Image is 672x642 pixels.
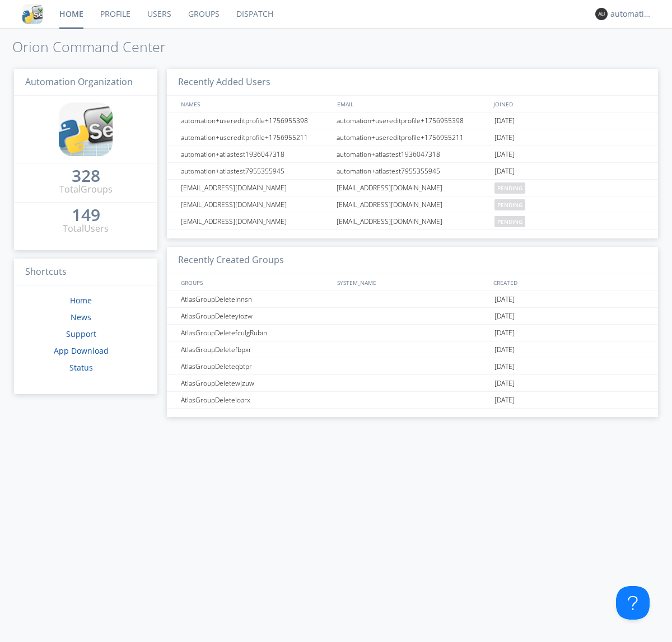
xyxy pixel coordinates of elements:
span: pending [494,216,525,227]
img: 373638.png [595,8,608,20]
a: Status [69,362,93,373]
span: [DATE] [494,163,515,180]
a: AtlasGroupDeletefculgRubin[DATE] [167,325,658,341]
div: AtlasGroupDeleteloarx [178,392,333,408]
div: CREATED [491,274,647,290]
iframe: Toggle Customer Support [616,586,650,620]
span: [DATE] [494,392,515,409]
span: [DATE] [494,341,515,358]
span: pending [494,199,525,210]
div: Total Groups [59,183,113,196]
a: Support [66,329,96,339]
div: automation+usereditprofile+1756955398 [178,113,333,129]
a: 149 [72,209,100,222]
div: AtlasGroupDeletewjzuw [178,375,333,391]
a: News [71,312,91,322]
div: automation+usereditprofile+1756955398 [334,113,492,129]
a: automation+usereditprofile+1756955211automation+usereditprofile+1756955211[DATE] [167,129,658,146]
span: [DATE] [494,325,515,341]
a: Home [70,295,92,306]
span: Automation Organization [25,76,133,88]
div: 328 [72,170,100,181]
a: AtlasGroupDeletelnnsn[DATE] [167,291,658,308]
a: App Download [54,345,109,356]
a: AtlasGroupDeleteloarx[DATE] [167,392,658,409]
div: GROUPS [178,274,332,290]
a: [EMAIL_ADDRESS][DOMAIN_NAME][EMAIL_ADDRESS][DOMAIN_NAME]pending [167,213,658,230]
span: [DATE] [494,113,515,129]
a: 328 [72,170,100,183]
div: [EMAIL_ADDRESS][DOMAIN_NAME] [334,213,492,229]
a: [EMAIL_ADDRESS][DOMAIN_NAME][EMAIL_ADDRESS][DOMAIN_NAME]pending [167,180,658,196]
div: EMAIL [334,96,491,112]
div: automation+atlas0004 [610,8,652,20]
div: 149 [72,209,100,221]
div: AtlasGroupDeletefculgRubin [178,325,333,341]
span: [DATE] [494,358,515,375]
div: automation+usereditprofile+1756955211 [334,129,492,146]
span: [DATE] [494,375,515,392]
span: pending [494,182,525,194]
a: AtlasGroupDeleteqbtpr[DATE] [167,358,658,375]
div: automation+atlastest7955355945 [334,163,492,179]
div: SYSTEM_NAME [334,274,491,290]
a: automation+atlastest7955355945automation+atlastest7955355945[DATE] [167,163,658,180]
img: cddb5a64eb264b2086981ab96f4c1ba7 [22,4,43,24]
a: AtlasGroupDeleteyiozw[DATE] [167,308,658,325]
div: automation+atlastest7955355945 [178,163,333,179]
span: [DATE] [494,129,515,146]
div: automation+usereditprofile+1756955211 [178,129,333,146]
div: NAMES [178,96,332,112]
div: automation+atlastest1936047318 [178,146,333,162]
div: [EMAIL_ADDRESS][DOMAIN_NAME] [334,180,492,196]
h3: Recently Added Users [167,69,658,96]
span: [DATE] [494,308,515,325]
div: AtlasGroupDeletelnnsn [178,291,333,307]
a: AtlasGroupDeletefbpxr[DATE] [167,341,658,358]
span: [DATE] [494,291,515,308]
div: AtlasGroupDeleteqbtpr [178,358,333,374]
a: automation+atlastest1936047318automation+atlastest1936047318[DATE] [167,146,658,163]
span: [DATE] [494,146,515,163]
a: [EMAIL_ADDRESS][DOMAIN_NAME][EMAIL_ADDRESS][DOMAIN_NAME]pending [167,196,658,213]
h3: Recently Created Groups [167,247,658,274]
div: Total Users [63,222,109,235]
h3: Shortcuts [14,259,157,286]
div: automation+atlastest1936047318 [334,146,492,162]
img: cddb5a64eb264b2086981ab96f4c1ba7 [59,102,113,156]
a: automation+usereditprofile+1756955398automation+usereditprofile+1756955398[DATE] [167,113,658,129]
div: AtlasGroupDeleteyiozw [178,308,333,324]
div: JOINED [491,96,647,112]
div: AtlasGroupDeletefbpxr [178,341,333,358]
a: AtlasGroupDeletewjzuw[DATE] [167,375,658,392]
div: [EMAIL_ADDRESS][DOMAIN_NAME] [178,180,333,196]
div: [EMAIL_ADDRESS][DOMAIN_NAME] [334,196,492,213]
div: [EMAIL_ADDRESS][DOMAIN_NAME] [178,213,333,229]
div: [EMAIL_ADDRESS][DOMAIN_NAME] [178,196,333,213]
